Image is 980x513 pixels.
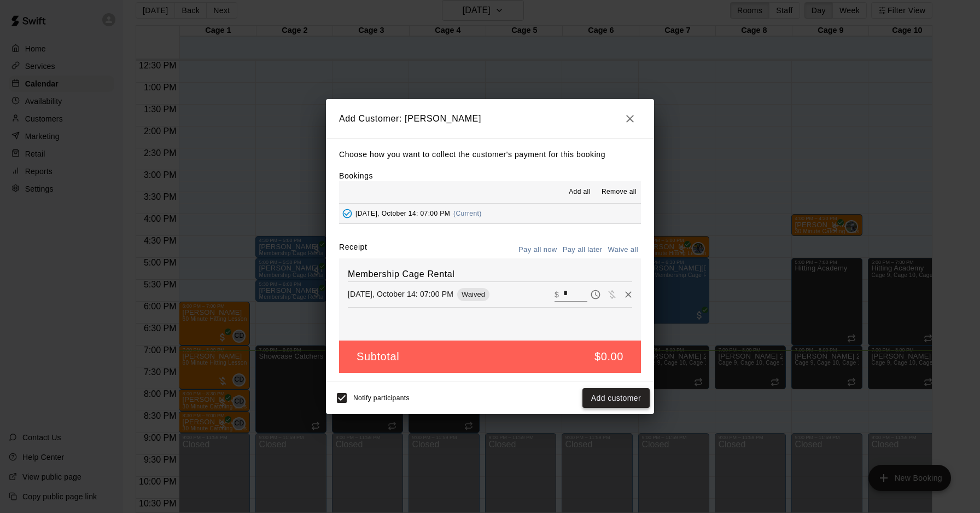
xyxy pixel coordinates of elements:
[605,241,641,258] button: Waive all
[516,241,560,258] button: Pay all now
[339,204,641,224] button: Added - Collect Payment[DATE], October 14: 07:00 PM(Current)
[339,171,373,180] label: Bookings
[348,267,632,281] h6: Membership Cage Rental
[453,210,482,217] span: (Current)
[602,187,637,198] span: Remove all
[353,394,410,402] span: Notify participants
[357,349,399,364] h5: Subtotal
[339,148,641,162] p: Choose how you want to collect the customer's payment for this booking
[339,241,367,258] label: Receipt
[348,289,453,299] p: [DATE], October 14: 07:00 PM
[597,183,641,201] button: Remove all
[326,99,654,139] h2: Add Customer: [PERSON_NAME]
[562,183,597,201] button: Add all
[355,210,450,217] span: [DATE], October 14: 07:00 PM
[555,289,559,300] p: $
[594,349,623,364] h5: $0.00
[560,241,605,258] button: Pay all later
[582,388,650,408] button: Add customer
[339,205,355,222] button: Added - Collect Payment
[569,187,591,198] span: Add all
[620,286,637,303] button: Remove
[457,290,489,298] span: Waived
[604,289,620,298] span: Waive payment
[587,289,604,298] span: Pay later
